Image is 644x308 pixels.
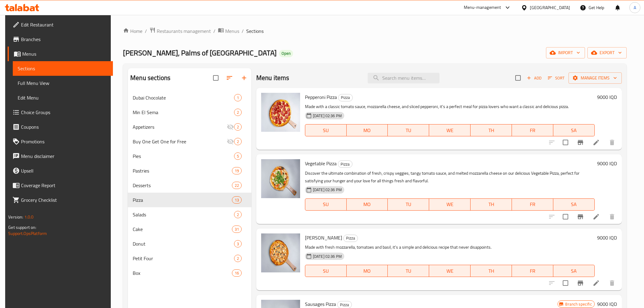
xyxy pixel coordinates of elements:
[305,159,337,168] span: Vegetable Pizza
[573,74,617,82] span: Manage items
[234,212,241,218] span: 2
[305,93,337,102] span: Pepperoni Pizza
[234,256,241,261] span: 2
[128,178,251,193] div: Desserts22
[128,222,251,236] div: Cake31
[232,183,241,188] span: 22
[128,149,251,163] div: Pies5
[388,265,429,277] button: TU
[310,113,344,119] span: [DATE] 02:36 PM
[133,269,232,277] div: Box
[22,50,108,58] span: Menus
[524,73,544,83] button: Add
[232,197,241,203] span: 13
[429,198,471,211] button: WE
[512,198,553,211] button: FR
[569,72,622,84] button: Manage items
[587,47,627,58] button: export
[21,123,108,131] span: Coupons
[234,139,241,145] span: 2
[553,265,595,277] button: SA
[310,254,344,259] span: [DATE] 02:36 PM
[209,72,222,84] span: Select all sections
[338,94,352,101] span: Pizza
[18,65,108,72] span: Sections
[24,213,34,221] span: 1.0.0
[234,123,242,131] div: items
[133,167,232,174] span: Pastries
[242,27,244,35] li: /
[573,276,588,290] button: Branch-specific-item
[573,209,588,224] button: Branch-specific-item
[390,267,427,275] span: TU
[368,73,439,83] input: search
[308,126,344,135] span: SU
[232,270,241,276] span: 16
[429,124,471,136] button: WE
[234,94,242,101] div: items
[471,124,512,136] button: TH
[149,27,211,35] a: Restaurants management
[514,267,551,275] span: FR
[8,223,36,231] span: Get support on:
[432,200,468,209] span: WE
[305,170,595,185] p: Discover the ultimate combination of fresh, crispy veggies, tangy tomato sauce, and melted mozzar...
[232,226,242,233] div: items
[21,109,108,116] span: Choice Groups
[13,90,113,105] a: Edit Menu
[128,266,251,280] div: Box16
[234,153,241,159] span: 5
[473,267,509,275] span: TH
[256,73,289,82] h2: Menu items
[133,255,234,262] span: Petit Four
[133,123,226,131] span: Appetizers
[512,124,553,136] button: FR
[21,36,108,43] span: Branches
[232,196,242,204] div: items
[157,27,211,35] span: Restaurants management
[8,17,113,32] a: Edit Restaurant
[305,265,347,277] button: SU
[225,27,239,35] span: Menus
[133,152,234,160] span: Pies
[133,240,234,247] span: Donut
[128,120,251,134] div: Appetizers2
[234,124,241,130] span: 2
[310,187,344,193] span: [DATE] 02:36 PM
[128,88,251,283] nav: Menu sections
[234,110,241,115] span: 2
[605,276,619,290] button: delete
[526,75,542,82] span: Add
[349,126,386,135] span: MO
[597,233,617,242] h6: 9000 IQD
[473,200,509,209] span: TH
[343,235,358,242] div: Pizza
[305,124,347,136] button: SU
[573,135,588,150] button: Branch-specific-item
[605,209,619,224] button: delete
[305,233,342,242] span: [PERSON_NAME]
[13,76,113,90] a: Full Menu View
[344,235,358,242] span: Pizza
[514,200,551,209] span: FR
[305,103,595,110] p: Made with a classic tomato sauce, mozzarella cheese, and sliced pepperoni, it's a perfect meal fo...
[227,123,234,131] svg: Inactive section
[338,94,353,101] div: Pizza
[464,4,501,11] div: Menu-management
[559,136,572,149] span: Select to update
[133,94,234,101] span: Dubai Chocolate
[592,49,622,57] span: export
[21,167,108,174] span: Upsell
[8,229,47,237] a: Support.OpsPlatform
[514,126,551,135] span: FR
[133,211,234,218] span: Salads
[261,159,300,198] img: Vegetable Pizza
[8,149,113,163] a: Menu disclaimer
[559,210,572,223] span: Select to update
[133,226,232,233] span: Cake
[347,198,388,211] button: MO
[13,61,113,76] a: Sections
[8,32,113,47] a: Branches
[246,27,264,35] span: Sections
